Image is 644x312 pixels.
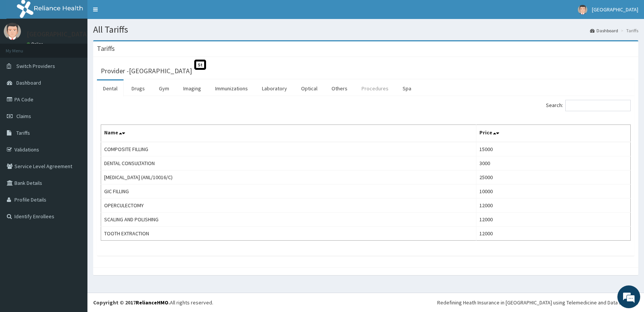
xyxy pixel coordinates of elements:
td: 12000 [476,227,631,241]
strong: Copyright © 2017 . [93,299,170,306]
td: TOOTH EXTRACTION [101,227,476,241]
a: Imaging [177,80,207,96]
td: OPERCULECTOMY [101,199,476,213]
th: Price [476,125,631,142]
h1: All Tariffs [93,25,638,35]
span: Tariffs [16,129,30,136]
h3: Provider - [GEOGRAPHIC_DATA] [101,68,192,74]
td: SCALING AND POLISHING [101,213,476,227]
div: Redefining Heath Insurance in [GEOGRAPHIC_DATA] using Telemedicine and Data Science! [437,299,638,306]
a: Drugs [125,80,151,96]
footer: All rights reserved. [87,293,644,312]
th: Name [101,125,476,142]
span: Claims [16,113,31,120]
a: Dashboard [590,27,618,34]
span: Dashboard [16,79,41,86]
li: Tariffs [619,27,638,34]
p: [GEOGRAPHIC_DATA] [27,31,89,38]
td: DENTAL CONSULTATION [101,156,476,170]
img: User Image [578,5,587,14]
h3: Tariffs [97,45,115,52]
a: Online [27,41,45,47]
a: RelianceHMO [136,299,168,306]
a: Gym [153,80,175,96]
img: User Image [4,23,21,40]
span: Switch Providers [16,63,55,69]
a: Optical [295,80,324,96]
span: St [194,60,206,70]
td: 15000 [476,142,631,156]
a: Procedures [355,80,395,96]
span: [GEOGRAPHIC_DATA] [592,6,638,13]
a: Laboratory [256,80,293,96]
a: Immunizations [209,80,254,96]
td: GIC FILLING [101,184,476,199]
td: 25000 [476,170,631,184]
a: Dental [97,80,124,96]
td: 12000 [476,199,631,213]
td: 10000 [476,184,631,199]
td: [MEDICAL_DATA] (ANL/10016/C) [101,170,476,184]
input: Search: [565,100,631,111]
a: Others [325,80,354,96]
a: Spa [397,80,417,96]
td: 12000 [476,213,631,227]
td: COMPOSITE FILLING [101,142,476,156]
label: Search: [546,100,631,111]
td: 3000 [476,156,631,170]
